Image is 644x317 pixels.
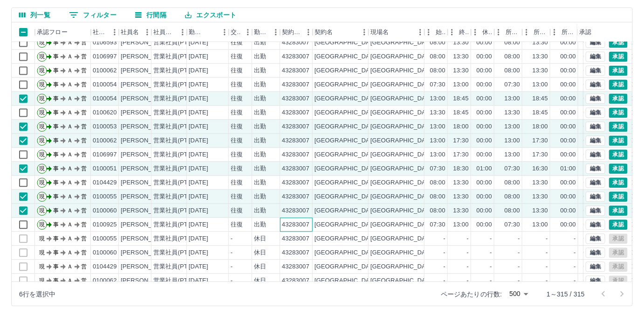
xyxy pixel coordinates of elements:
div: 00:00 [477,179,492,188]
div: 13:30 [533,179,548,188]
div: [GEOGRAPHIC_DATA] [315,179,379,188]
div: [DATE] [189,165,208,174]
text: Ａ [67,110,73,116]
div: [GEOGRAPHIC_DATA] [315,137,379,146]
div: 往復 [231,123,243,132]
button: メニュー [176,25,190,39]
div: 社員名 [119,22,151,42]
div: [DATE] [189,53,208,62]
div: 18:45 [533,109,548,118]
div: 営業社員(PT契約) [153,165,202,174]
div: 18:45 [533,95,548,104]
text: 営 [81,110,87,116]
button: メニュー [301,25,315,39]
button: 編集 [586,66,605,76]
button: 承認 [609,206,628,216]
div: 営業社員(PT契約) [153,67,202,76]
text: 現 [39,82,45,88]
text: Ａ [67,138,73,144]
div: 営業社員(PT契約) [153,193,202,202]
div: 43283007 [282,39,309,48]
div: 休憩 [482,22,493,42]
text: 事 [53,68,59,74]
div: [PERSON_NAME] [121,151,171,160]
div: 出勤 [254,39,266,48]
div: 00:00 [561,109,576,118]
div: 13:00 [430,123,445,132]
div: 出勤 [254,137,266,146]
div: [PERSON_NAME] [121,67,171,76]
button: メニュー [108,25,122,39]
div: [GEOGRAPHIC_DATA][PERSON_NAME]のきクラブ [370,109,516,118]
div: 出勤 [254,123,266,132]
div: 00:00 [561,67,576,76]
button: 編集 [586,94,605,104]
button: 編集 [586,150,605,160]
text: 営 [81,138,87,144]
div: 00:00 [561,179,576,188]
button: 編集 [586,220,605,230]
div: 43283007 [282,165,309,174]
div: 出勤 [254,109,266,118]
button: 編集 [586,80,605,90]
div: 営業社員(PT契約) [153,123,202,132]
text: 営 [81,152,87,158]
text: Ａ [67,68,73,74]
button: メニュー [140,25,154,39]
button: メニュー [241,25,255,39]
div: 43283007 [282,137,309,146]
div: 17:30 [453,137,469,146]
div: 始業 [425,22,448,42]
div: 18:45 [453,109,469,118]
button: 承認 [609,108,628,118]
div: 勤務区分 [252,22,280,42]
button: 承認 [609,52,628,62]
text: 営 [81,54,87,60]
div: 00:00 [561,81,576,90]
div: 0106997 [93,53,117,62]
text: 事 [53,152,59,158]
button: 編集 [586,136,605,146]
div: 01:00 [477,165,492,174]
div: 00:00 [477,53,492,62]
div: [PERSON_NAME] [121,109,171,118]
div: [GEOGRAPHIC_DATA] [315,39,379,48]
div: [GEOGRAPHIC_DATA] [315,67,379,76]
text: 現 [39,40,45,46]
div: 現場名 [369,22,425,42]
div: [GEOGRAPHIC_DATA] [315,165,379,174]
div: 営業社員(PT契約) [153,137,202,146]
div: 0100062 [93,137,117,146]
button: 承認 [609,38,628,48]
div: 00:00 [477,137,492,146]
div: 43283007 [282,151,309,160]
div: 13:00 [430,151,445,160]
div: 13:00 [505,95,520,104]
text: 事 [53,124,59,130]
div: 07:30 [430,165,445,174]
div: 00:00 [561,137,576,146]
text: 事 [53,54,59,60]
div: 13:00 [453,81,469,90]
div: [GEOGRAPHIC_DATA][PERSON_NAME]のきクラブ [370,67,516,76]
div: [GEOGRAPHIC_DATA] [315,81,379,90]
div: 往復 [231,165,243,174]
div: 0106997 [93,151,117,160]
div: [GEOGRAPHIC_DATA][PERSON_NAME]のきクラブ [370,53,516,62]
div: [GEOGRAPHIC_DATA] [315,151,379,160]
div: 所定休憩 [562,22,576,42]
div: 08:00 [505,53,520,62]
div: 17:30 [453,151,469,160]
div: 出勤 [254,53,266,62]
div: [GEOGRAPHIC_DATA][PERSON_NAME]のきクラブ [370,151,516,160]
div: [GEOGRAPHIC_DATA][PERSON_NAME]のきクラブ [370,137,516,146]
button: 行間隔 [128,8,174,22]
text: Ａ [67,180,73,186]
div: 承認フロー [37,22,68,42]
div: 00:00 [477,39,492,48]
div: 0100062 [93,67,117,76]
div: [PERSON_NAME] [121,123,171,132]
button: 承認 [609,122,628,132]
text: 現 [39,54,45,60]
div: 社員区分 [151,22,187,42]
